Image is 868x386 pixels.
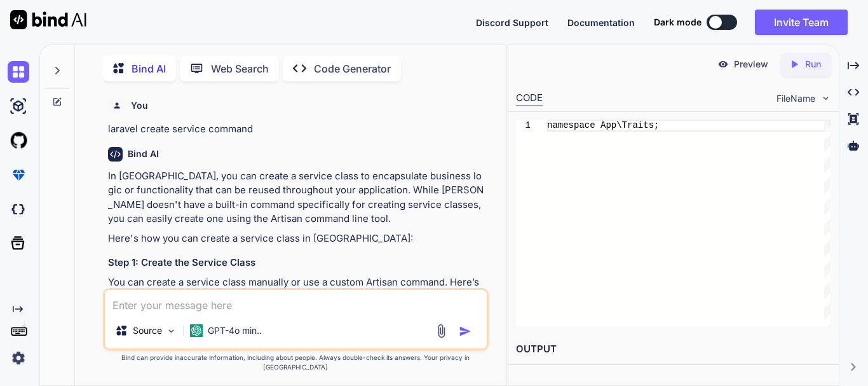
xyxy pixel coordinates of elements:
div: CODE [516,91,543,106]
img: Pick Models [166,326,177,336]
img: darkCloudIdeIcon [8,198,29,220]
img: ai-studio [8,95,29,117]
img: settings [8,347,29,369]
p: Preview [734,58,768,71]
p: laravel create service command [108,122,486,137]
h6: Bind AI [128,148,159,160]
span: namespace App\Traits; [547,120,659,130]
img: premium [8,164,29,186]
p: Code Generator [314,61,391,76]
img: Bind AI [10,10,86,29]
h2: OUTPUT [508,334,839,364]
p: Here's how you can create a service class in [GEOGRAPHIC_DATA]: [108,231,486,246]
img: GPT-4o mini [190,324,203,337]
img: icon [459,325,471,338]
div: 1 [516,120,531,132]
span: Documentation [567,17,635,28]
button: Invite Team [755,10,848,35]
h6: You [131,99,148,112]
p: Bind AI [132,61,166,76]
p: Web Search [211,61,269,76]
span: Discord Support [476,17,548,28]
p: GPT-4o min.. [208,324,262,337]
img: chevron down [820,93,831,104]
span: FileName [776,92,815,105]
img: githubLight [8,130,29,151]
h3: Step 1: Create the Service Class [108,256,486,270]
img: attachment [434,324,449,338]
button: Discord Support [476,16,548,29]
img: chat [8,61,29,83]
p: You can create a service class manually or use a custom Artisan command. Here’s how to do it manu... [108,275,486,304]
p: Run [805,58,821,71]
p: Source [133,324,162,337]
p: In [GEOGRAPHIC_DATA], you can create a service class to encapsulate business logic or functionali... [108,169,486,226]
img: preview [717,59,729,70]
button: Documentation [567,16,635,29]
span: Dark mode [654,16,702,29]
p: Bind can provide inaccurate information, including about people. Always double-check its answers.... [103,353,489,372]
